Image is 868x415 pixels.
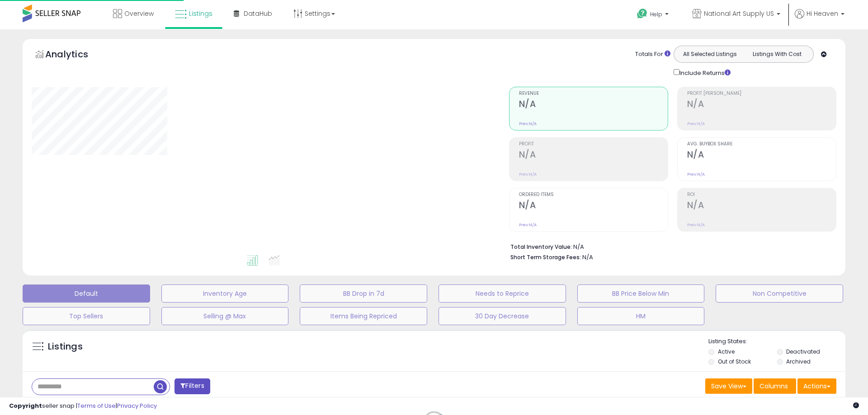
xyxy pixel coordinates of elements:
button: Selling @ Max [161,307,289,325]
h2: N/A [687,99,836,111]
button: HM [577,307,705,325]
span: Listings [189,9,212,18]
small: Prev: N/A [519,121,537,126]
button: Default [23,284,150,303]
div: seller snap | | [9,402,157,410]
span: Overview [124,9,154,18]
h5: Analytics [45,48,106,63]
button: BB Price Below Min [577,284,705,303]
span: N/A [582,253,593,261]
div: Include Returns [667,67,741,78]
li: N/A [510,241,830,252]
b: Short Term Storage Fees: [510,253,581,261]
span: Avg. Buybox Share [687,142,836,147]
button: Non Competitive [716,284,843,303]
button: 30 Day Decrease [439,307,566,325]
small: Prev: N/A [519,222,537,228]
a: Help [630,1,678,29]
h2: N/A [519,99,668,111]
h2: N/A [519,149,668,162]
button: Listings With Cost [743,48,811,60]
span: Profit [PERSON_NAME] [687,91,836,96]
a: Hi Heaven [795,9,844,29]
small: Prev: N/A [687,222,705,228]
span: Hi Heaven [807,9,838,18]
strong: Copyright [9,401,42,410]
span: Revenue [519,91,668,96]
i: Get Help [637,8,648,19]
h2: N/A [687,200,836,212]
span: National Art Supply US [704,9,774,18]
span: ROI [687,192,836,197]
small: Prev: N/A [519,172,537,177]
button: Inventory Age [161,284,289,303]
div: Totals For [635,50,670,59]
span: DataHub [244,9,272,18]
span: Ordered Items [519,192,668,197]
button: Needs to Reprice [439,284,566,303]
b: Total Inventory Value: [510,243,572,251]
span: Help [650,10,662,18]
span: Profit [519,142,668,147]
button: All Selected Listings [676,48,744,60]
small: Prev: N/A [687,172,705,177]
button: Top Sellers [23,307,150,325]
small: Prev: N/A [687,121,705,126]
button: Items Being Repriced [300,307,427,325]
h2: N/A [687,149,836,162]
h2: N/A [519,200,668,212]
button: BB Drop in 7d [300,284,427,303]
